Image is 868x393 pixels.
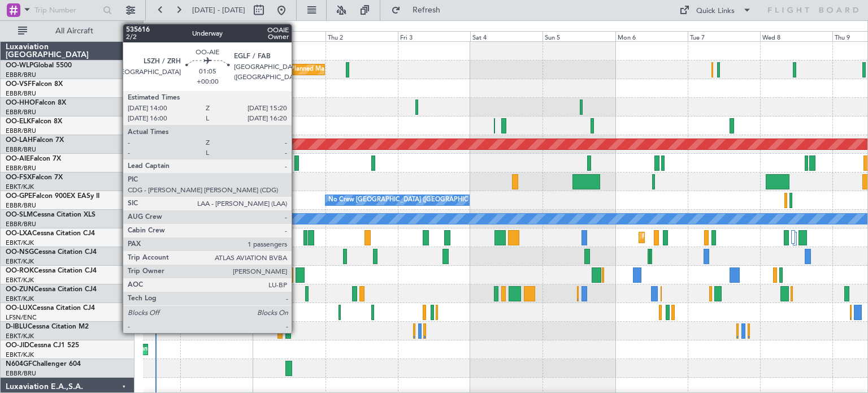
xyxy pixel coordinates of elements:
[6,323,89,330] a: D-IBLUCessna Citation M2
[6,174,32,181] span: OO-FSX
[674,1,757,19] button: Quick Links
[6,193,99,200] a: OO-GPEFalcon 900EX EASy II
[290,61,372,78] div: Planned Maint Milan (Linate)
[6,295,34,303] a: EBKT/KJK
[6,332,34,340] a: EBKT/KJK
[6,145,36,154] a: EBBR/BRU
[6,211,33,218] span: OO-SLM
[6,164,36,172] a: EBBR/BRU
[6,257,34,266] a: EBKT/KJK
[6,361,32,368] span: N604GF
[470,31,542,41] div: Sat 4
[6,156,61,162] a: OO-AIEFalcon 7X
[6,62,72,69] a: OO-WLPGlobal 5500
[6,239,34,247] a: EBKT/KJK
[6,220,36,228] a: EBBR/BRU
[696,6,735,17] div: Quick Links
[6,249,97,256] a: OO-NSGCessna Citation CJ4
[6,305,95,312] a: OO-LUXCessna Citation CJ4
[6,100,35,106] span: OO-HHO
[6,183,34,191] a: EBKT/KJK
[6,137,33,144] span: OO-LAH
[29,27,119,35] span: All Aircraft
[6,81,63,88] a: OO-VSFFalcon 8X
[6,323,28,330] span: D-IBLU
[328,192,518,209] div: No Crew [GEOGRAPHIC_DATA] ([GEOGRAPHIC_DATA] National)
[760,31,832,41] div: Wed 8
[253,31,325,41] div: Wed 1
[6,286,34,293] span: OO-ZUN
[6,230,32,237] span: OO-LXA
[6,71,36,79] a: EBBR/BRU
[6,81,32,88] span: OO-VSF
[6,305,32,312] span: OO-LUX
[6,267,34,274] span: OO-ROK
[325,31,398,41] div: Thu 2
[6,118,62,125] a: OO-ELKFalcon 8X
[145,23,164,32] div: [DATE]
[34,2,99,19] input: Trip Number
[403,6,450,14] span: Refresh
[6,313,37,322] a: LFSN/ENC
[6,174,63,181] a: OO-FSXFalcon 7X
[688,31,760,41] div: Tue 7
[6,361,81,368] a: N604GFChallenger 604
[542,31,615,41] div: Sun 5
[6,342,79,349] a: OO-JIDCessna CJ1 525
[642,229,774,246] div: Planned Maint Kortrijk-[GEOGRAPHIC_DATA]
[254,23,274,32] div: [DATE]
[192,5,245,15] span: [DATE] - [DATE]
[6,127,36,135] a: EBBR/BRU
[6,342,29,349] span: OO-JID
[6,137,64,144] a: OO-LAHFalcon 7X
[6,211,96,218] a: OO-SLMCessna Citation XLS
[6,108,36,116] a: EBBR/BRU
[6,156,30,162] span: OO-AIE
[6,62,33,69] span: OO-WLP
[386,1,454,19] button: Refresh
[6,118,31,125] span: OO-ELK
[398,31,470,41] div: Fri 3
[12,22,123,40] button: All Aircraft
[6,89,36,98] a: EBBR/BRU
[6,351,34,359] a: EBKT/KJK
[108,31,180,41] div: Mon 29
[615,31,688,41] div: Mon 6
[6,267,97,274] a: OO-ROKCessna Citation CJ4
[6,286,97,293] a: OO-ZUNCessna Citation CJ4
[6,369,36,378] a: EBBR/BRU
[6,100,66,106] a: OO-HHOFalcon 8X
[6,249,34,256] span: OO-NSG
[180,31,253,41] div: Tue 30
[6,201,36,210] a: EBBR/BRU
[6,276,34,284] a: EBKT/KJK
[6,230,95,237] a: OO-LXACessna Citation CJ4
[6,193,32,200] span: OO-GPE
